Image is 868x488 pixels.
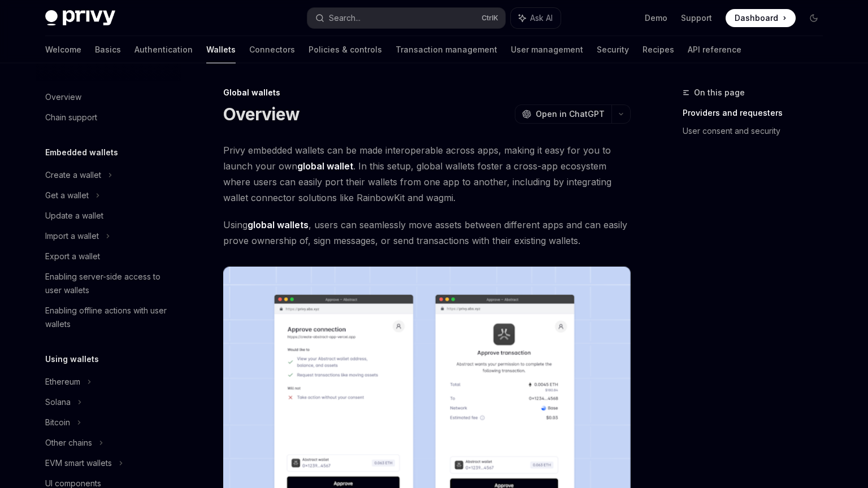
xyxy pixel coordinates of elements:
[688,36,741,63] a: API reference
[683,122,832,140] a: User consent and security
[396,36,497,63] a: Transaction management
[95,36,121,63] a: Basics
[511,8,561,28] button: Ask AI
[36,267,181,300] a: Enabling server-side access to user wallets
[36,300,181,334] a: Enabling offline actions with user wallets
[223,217,631,249] span: Using , users can seamlessly move assets between different apps and can easily prove ownership of...
[45,189,89,202] div: Get a wallet
[45,111,97,124] div: Chain support
[45,90,81,104] div: Overview
[249,36,295,63] a: Connectors
[694,86,745,99] span: On this page
[536,108,605,120] span: Open in ChatGPT
[530,12,553,24] span: Ask AI
[45,416,70,429] div: Bitcoin
[36,206,181,226] a: Update a wallet
[645,12,667,24] a: Demo
[45,436,92,450] div: Other chains
[45,395,71,409] div: Solana
[481,14,498,23] span: Ctrl K
[248,219,309,230] strong: global wallets
[45,36,81,63] a: Welcome
[134,36,193,63] a: Authentication
[681,12,712,24] a: Support
[726,9,796,27] a: Dashboard
[45,375,80,389] div: Ethereum
[36,107,181,128] a: Chain support
[805,9,823,27] button: Toggle dark mode
[45,352,99,366] h5: Using wallets
[307,8,505,28] button: Search...CtrlK
[45,146,118,159] h5: Embedded wallets
[223,104,300,124] h1: Overview
[643,36,674,63] a: Recipes
[515,104,611,124] button: Open in ChatGPT
[297,160,353,172] strong: global wallet
[309,36,382,63] a: Policies & controls
[223,142,631,206] span: Privy embedded wallets can be made interoperable across apps, making it easy for you to launch yo...
[45,304,174,331] div: Enabling offline actions with user wallets
[45,209,103,223] div: Update a wallet
[36,246,181,267] a: Export a wallet
[45,168,101,182] div: Create a wallet
[206,36,236,63] a: Wallets
[45,10,115,26] img: dark logo
[511,36,583,63] a: User management
[45,456,112,470] div: EVM smart wallets
[45,250,100,263] div: Export a wallet
[735,12,778,24] span: Dashboard
[45,229,99,243] div: Import a wallet
[329,11,361,25] div: Search...
[223,87,631,98] div: Global wallets
[45,270,174,297] div: Enabling server-side access to user wallets
[36,87,181,107] a: Overview
[597,36,629,63] a: Security
[683,104,832,122] a: Providers and requesters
